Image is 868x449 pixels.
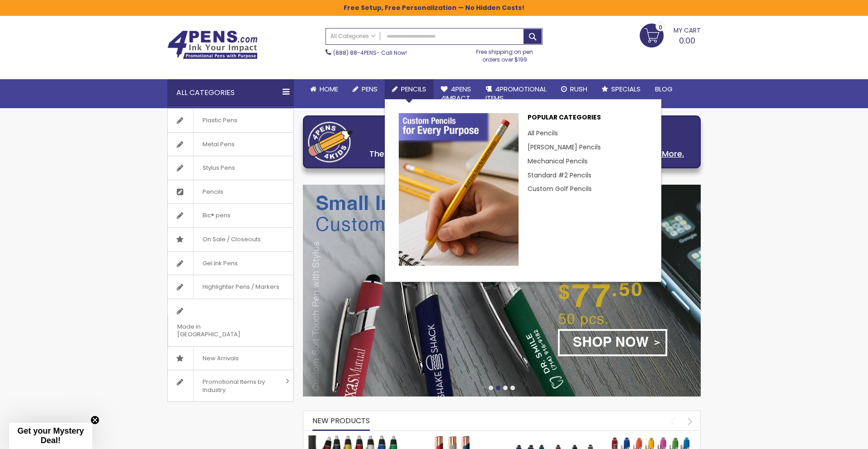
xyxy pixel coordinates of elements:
button: Close teaser [90,416,99,425]
span: - Call Now! [333,49,407,57]
img: four_pen_logo.png [308,121,353,162]
a: 4Pens4impact [434,79,478,109]
a: Custom Soft Touch Metal Pen - Stylus Top [506,435,597,443]
span: New Products [312,416,370,426]
div: prev [665,413,680,429]
a: Rush [554,79,594,99]
span: 0 [659,23,662,32]
span: All Categories [330,33,376,40]
a: Stylus Pens [168,156,293,180]
span: 0.00 [679,35,695,46]
span: Blog [655,84,673,94]
span: New Arrivals [193,347,248,370]
a: Metal Pens [168,133,293,156]
a: [PERSON_NAME] Pencils [528,143,601,152]
a: Plastic Pens [168,109,293,132]
a: 4PROMOTIONALITEMS [478,79,554,109]
div: Get your Mystery Deal!Close teaser [9,423,92,449]
a: Pencils [168,180,293,204]
span: Gel Ink Pens [193,252,247,275]
a: All Categories [326,29,380,43]
span: On Sale / Closeouts [193,228,270,251]
a: Made in [GEOGRAPHIC_DATA] [168,299,293,346]
a: Home [303,79,345,99]
a: Gel Ink Pens [168,252,293,275]
a: Standard #2 Pencils [528,171,591,180]
a: Mechanical Pencils [528,157,588,166]
img: 4Pens Custom Pens and Promotional Products [167,30,258,59]
a: (888) 88-4PENS [333,49,377,57]
span: Pencils [193,180,232,204]
a: Custom Golf Pencils [528,184,592,193]
span: Pens [362,84,377,94]
a: Pencils [385,79,434,99]
span: 4Pens 4impact [441,84,471,103]
div: Free shipping on pen orders over $199 [467,45,543,63]
img: /custom-soft-touch-pen-metal-barrel.html [303,185,701,396]
div: All Categories [167,79,294,106]
div: next [682,413,698,429]
div: 4PENS 4IMPACT [358,124,696,143]
span: Bic® pens [193,204,240,227]
a: Pens [345,79,385,99]
a: 0.00 0 [640,24,701,46]
a: Specials [594,79,648,99]
iframe: Google Customer Reviews [793,425,868,449]
span: Specials [611,84,641,94]
a: Highlighter Pens / Markers [168,275,293,299]
span: Stylus Pens [193,156,244,180]
a: All Pencils [528,129,558,138]
span: 4PROMOTIONAL ITEMS [486,84,547,103]
a: Promotional Items by Industry [168,370,293,401]
img: custom pencil [399,113,519,266]
span: Highlighter Pens / Markers [193,275,288,299]
a: New Arrivals [168,347,293,370]
a: Blog [648,79,680,99]
span: Promotional Items by Industry [193,370,283,401]
a: Bic® pens [168,204,293,227]
span: Plastic Pens [193,109,246,132]
span: Made in [GEOGRAPHIC_DATA] [168,315,271,346]
span: Get your Mystery Deal! [17,426,84,445]
a: On Sale / Closeouts [168,228,293,251]
div: The more pens you buy, the more students we can reach. [358,148,696,160]
span: Pencils [401,84,426,94]
a: The Barton Custom Pens Special Offer [308,435,398,443]
a: Ellipse Softy Brights with Stylus Pen - Laser [606,435,696,443]
p: Popular Categories [528,113,647,126]
span: Rush [570,84,587,94]
span: Metal Pens [193,133,244,156]
a: Crosby Softy Rose Gold with Stylus Pen - Mirror Laser [407,435,498,443]
span: Home [320,84,338,94]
